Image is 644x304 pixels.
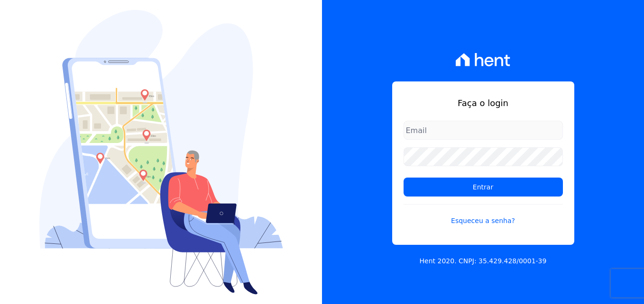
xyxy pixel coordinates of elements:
[39,10,283,295] img: Login
[404,97,563,109] h1: Faça o login
[404,178,563,197] input: Entrar
[420,256,547,266] p: Hent 2020. CNPJ: 35.429.428/0001-39
[404,204,563,226] a: Esqueceu a senha?
[404,121,563,140] input: Email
